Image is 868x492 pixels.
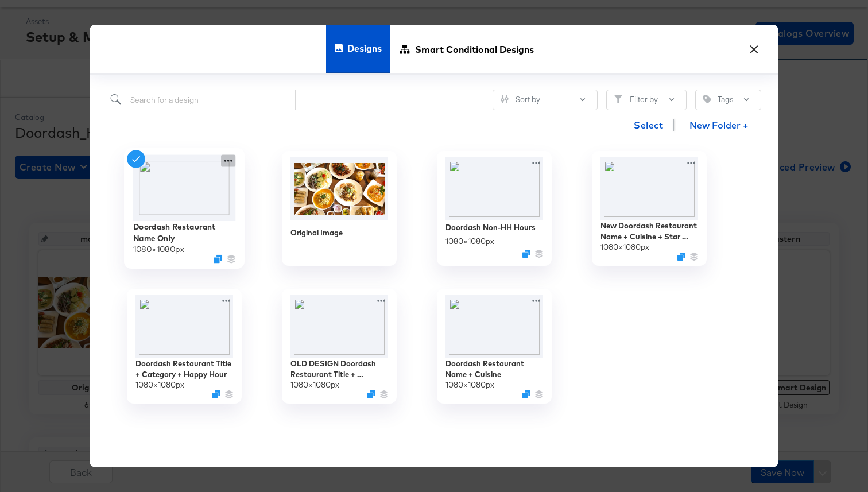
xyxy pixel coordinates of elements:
img: 67b0ae8a-1551-4857-892f-5e7d9eb55fdb.jpeg [290,157,388,220]
button: × [743,36,764,57]
span: Designs [347,23,382,73]
span: Select [634,117,663,133]
div: Doordash Restaurant Title + Category + Happy Hour1080×1080pxDuplicate [127,289,242,404]
img: fl_layer_a [133,155,236,221]
img: l_text:TTNormsProBol [290,295,388,358]
svg: Duplicate [522,390,530,398]
div: 1080 × 1080 px [135,379,184,390]
svg: Filter [614,95,622,103]
div: Doordash Restaurant Name Only1080×1080pxDuplicate [124,148,245,269]
img: l_text:TTNormsProBold. [600,157,698,220]
div: 1080 × 1080 px [133,243,184,254]
img: l_text:TTNormsProBold.otf_60_left:%2520 [445,157,543,220]
svg: Duplicate [212,390,220,398]
div: Doordash Restaurant Name Only [133,221,236,243]
div: 1080 × 1080 px [600,242,649,253]
div: 1080 × 1080 px [290,379,339,390]
svg: Duplicate [367,390,375,398]
button: Select [629,114,668,137]
div: 1080 × 1080 px [445,379,494,390]
svg: Tag [703,95,711,103]
img: l_text:TTNormsProBold.otf_60_left:%2520 [135,295,233,358]
div: Original Image [282,151,397,266]
div: New Doordash Restaurant Name + Cuisine + Star Rating1080×1080pxDuplicate [592,151,707,266]
div: Doordash Restaurant Title + Category + Happy Hour [135,358,233,379]
div: OLD DESIGN Doordash Restaurant Title + Category + Star Rating [290,358,388,379]
div: New Doordash Restaurant Name + Cuisine + Star Rating [600,220,698,242]
button: SlidersSort by [493,90,598,110]
button: FilterFilter by [606,90,687,110]
button: New Folder + [680,115,758,137]
svg: Duplicate [214,255,222,264]
div: Doordash Restaurant Name + Cuisine [445,358,543,379]
div: Doordash Restaurant Name + Cuisine1080×1080pxDuplicate [437,289,552,404]
svg: Duplicate [677,253,685,261]
img: fl_layer_a [445,295,543,358]
div: OLD DESIGN Doordash Restaurant Title + Category + Star Rating1080×1080pxDuplicate [282,289,397,404]
svg: Sliders [501,95,509,103]
div: Original Image [290,227,343,238]
div: Doordash Non-HH Hours1080×1080pxDuplicate [437,151,552,266]
button: TagTags [695,90,761,110]
input: Search for a design [107,90,296,111]
span: Smart Conditional Designs [415,24,534,74]
div: 1080 × 1080 px [445,236,494,247]
div: Doordash Non-HH Hours [445,222,536,233]
svg: Duplicate [522,250,530,258]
